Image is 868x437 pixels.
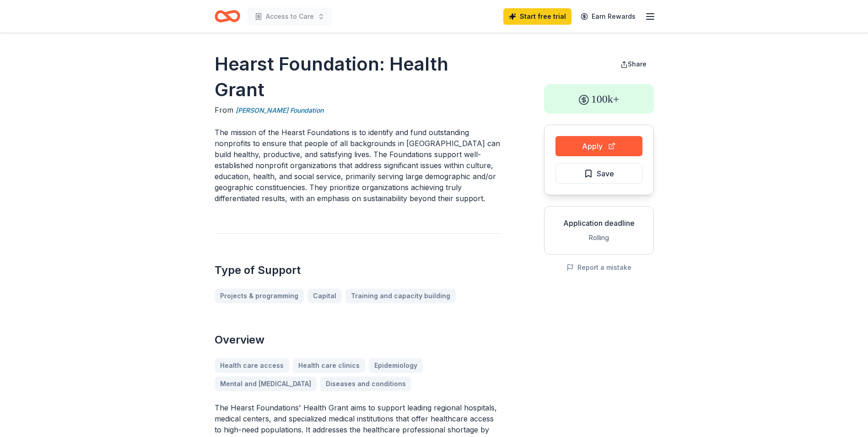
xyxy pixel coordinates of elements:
span: Share [628,60,647,68]
a: Start free trial [503,8,571,25]
button: Apply [555,136,642,156]
div: Application deadline [552,218,646,229]
button: Save [555,164,642,184]
h1: Hearst Foundation: Health Grant [215,51,500,103]
button: Access to Care [248,7,332,26]
a: Home [215,5,240,27]
a: Earn Rewards [575,8,641,25]
span: Access to Care [266,11,314,22]
a: Training and capacity building [345,289,456,303]
a: Projects & programming [215,289,304,303]
button: Share [613,55,654,73]
a: [PERSON_NAME] Foundation [236,105,323,116]
div: 100k+ [544,84,654,114]
div: From [215,104,500,116]
h2: Type of Support [215,263,500,278]
a: Capital [307,289,342,303]
span: Save [597,168,614,180]
h2: Overview [215,333,500,347]
div: Rolling [552,232,646,243]
button: Report a mistake [566,262,631,273]
p: The mission of the Hearst Foundations is to identify and fund outstanding nonprofits to ensure th... [215,127,500,204]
